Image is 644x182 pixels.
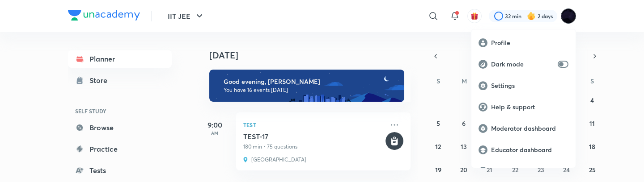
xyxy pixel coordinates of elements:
[471,96,576,118] a: Help & support
[471,118,576,139] a: Moderator dashboard
[491,124,568,132] p: Moderator dashboard
[471,32,576,54] a: Profile
[471,75,576,96] a: Settings
[471,161,576,182] a: Refer your friends
[491,82,568,90] p: Settings
[491,60,554,68] p: Dark mode
[491,103,568,111] p: Help & support
[491,39,568,47] p: Profile
[491,167,568,175] p: Refer your friends
[471,139,576,161] a: Educator dashboard
[491,146,568,154] p: Educator dashboard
